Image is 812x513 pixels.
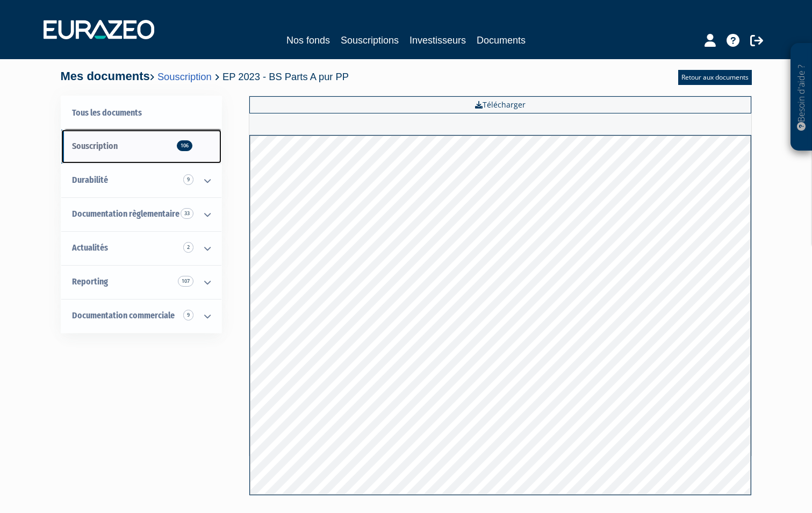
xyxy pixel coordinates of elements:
a: Nos fonds [286,33,330,48]
span: Souscription [72,141,118,151]
span: 106 [177,140,192,151]
a: Documentation règlementaire 33 [61,197,221,231]
span: Actualités [72,243,108,253]
a: Reporting 107 [61,265,221,299]
span: Documentation règlementaire [72,209,179,219]
h4: Mes documents [61,70,349,83]
img: 1732889491-logotype_eurazeo_blanc_rvb.png [44,20,154,39]
a: Retour aux documents [678,70,752,85]
span: 9 [183,310,193,320]
span: EP 2023 - BS Parts A pur PP [222,71,349,82]
span: 107 [178,276,193,287]
a: Tous les documents [61,96,221,130]
p: Besoin d'aide ? [795,49,808,146]
span: Documentation commerciale [72,310,175,320]
span: 33 [181,208,193,219]
a: Souscription106 [61,130,221,163]
span: Durabilité [72,175,108,185]
a: Durabilité 9 [61,163,221,197]
a: Souscriptions [341,33,399,48]
a: Investisseurs [409,33,466,48]
span: Reporting [72,276,108,287]
a: Documentation commerciale 9 [61,299,221,333]
a: Télécharger [249,96,751,113]
span: 2 [183,242,193,253]
a: Documents [477,33,526,48]
span: 9 [183,174,193,185]
a: Souscription [157,71,212,82]
a: Actualités 2 [61,231,221,265]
